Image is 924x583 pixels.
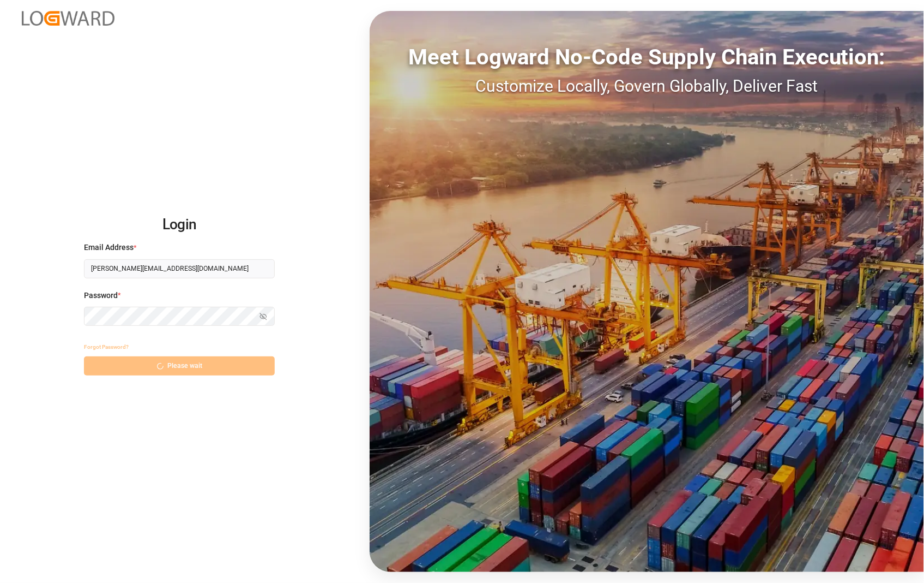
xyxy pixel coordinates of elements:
div: Meet Logward No-Code Supply Chain Execution: [370,41,924,74]
span: Email Address [84,242,134,253]
img: Logward_new_orange.png [22,11,114,26]
div: Customize Locally, Govern Globally, Deliver Fast [370,74,924,98]
span: Password [84,290,118,301]
input: Enter your email [84,259,275,278]
h2: Login [84,207,275,242]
